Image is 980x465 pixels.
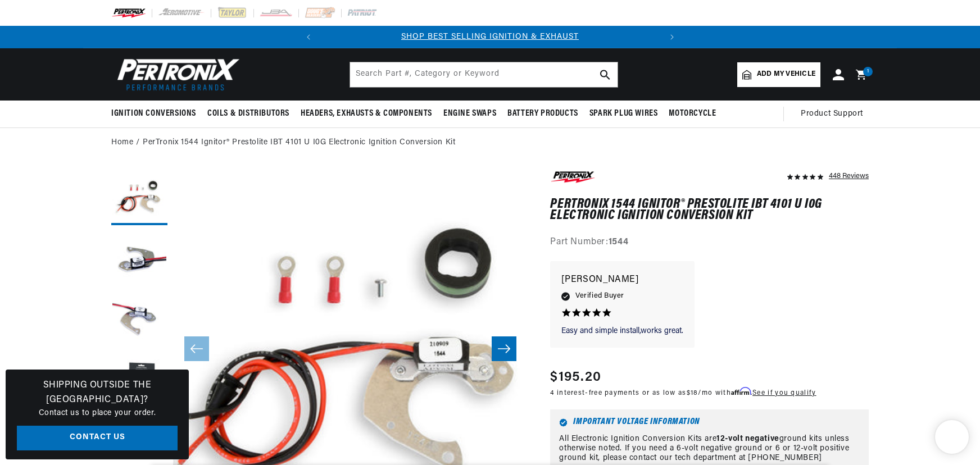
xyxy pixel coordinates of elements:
[716,435,779,443] strong: 12-volt negative
[207,108,289,120] span: Coils & Distributors
[111,55,241,94] img: Pertronix
[559,418,860,427] h6: Important Voltage Information
[184,336,209,361] button: Slide left
[492,336,516,361] button: Slide right
[731,387,751,395] span: Affirm
[507,108,578,120] span: Battery Products
[111,108,196,120] span: Ignition Conversions
[401,33,579,41] a: SHOP BEST SELLING IGNITION & EXHAUST
[609,238,629,247] strong: 1544
[443,108,496,120] span: Engine Swaps
[801,101,869,127] summary: Product Support
[320,31,661,43] div: 1 of 2
[661,26,683,48] button: Translation missing: en.sections.announcements.next_announcement
[111,354,167,411] button: Load image 4 in gallery view
[111,136,133,149] a: Home
[438,101,502,127] summary: Engine Swaps
[111,293,167,349] button: Load image 3 in gallery view
[752,390,816,396] a: See if you qualify - Learn more about Affirm Financing (opens in modal)
[829,169,869,183] div: 448 Reviews
[550,235,869,250] div: Part Number:
[295,101,438,127] summary: Headers, Exhausts & Components
[502,101,584,127] summary: Battery Products
[867,67,869,76] span: 1
[589,108,658,120] span: Spark Plug Wires
[801,108,863,120] span: Product Support
[17,379,178,407] h3: Shipping Outside the [GEOGRAPHIC_DATA]?
[757,69,815,80] span: Add my vehicle
[143,136,455,149] a: PerTronix 1544 Ignitor® Prestolite IBT 4101 U I0G Electronic Ignition Conversion Kit
[320,31,661,43] div: Announcement
[83,26,897,48] slideshow-component: Translation missing: en.sections.announcements.announcement_bar
[575,290,624,302] span: Verified Buyer
[561,272,683,288] p: [PERSON_NAME]
[17,426,178,451] a: Contact Us
[111,231,167,287] button: Load image 2 in gallery view
[17,407,178,420] p: Contact us to place your order.
[202,101,295,127] summary: Coils & Distributors
[301,108,432,120] span: Headers, Exhausts & Components
[687,390,698,396] span: $18
[550,388,816,398] p: 4 interest-free payments or as low as /mo with .
[111,136,869,149] nav: breadcrumbs
[350,62,618,87] input: Search Part #, Category or Keyword
[669,108,716,120] span: Motorcycle
[550,367,601,388] span: $195.20
[111,101,202,127] summary: Ignition Conversions
[663,101,722,127] summary: Motorcycle
[111,169,167,225] button: Load image 1 in gallery view
[584,101,664,127] summary: Spark Plug Wires
[550,199,869,222] h1: PerTronix 1544 Ignitor® Prestolite IBT 4101 U I0G Electronic Ignition Conversion Kit
[737,62,820,87] a: Add my vehicle
[561,326,683,337] p: Easy and simple install,works great.
[297,26,320,48] button: Translation missing: en.sections.announcements.previous_announcement
[593,62,618,87] button: search button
